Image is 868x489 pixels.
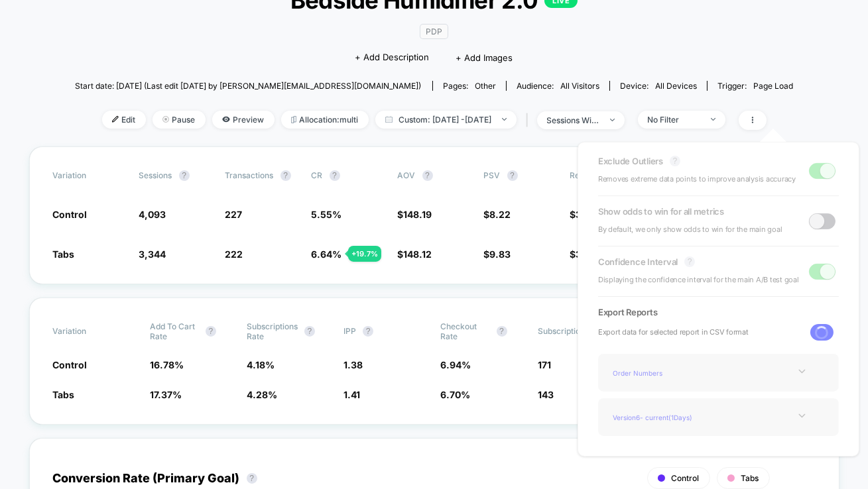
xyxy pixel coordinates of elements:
button: ? [330,170,340,181]
span: 143 [538,389,554,400]
span: Tabs [741,473,759,483]
span: + Add Images [456,52,513,63]
span: $ [398,248,432,260]
span: 3,344 [139,248,166,260]
span: 9.83 [490,248,511,260]
button: ? [507,170,518,181]
span: 4.28 % [247,389,277,400]
span: AOV [398,170,416,180]
span: 6.64 % [312,248,342,260]
span: $ [484,248,511,260]
span: Control [53,359,88,370]
span: 227 [225,209,243,220]
span: Control [672,473,700,483]
span: 5.55 % [312,209,342,220]
img: rebalance [291,116,296,123]
span: other [475,81,496,91]
span: Exclude Outliers [598,156,663,166]
button: ? [247,473,257,484]
span: Transactions [225,170,274,180]
button: ? [670,156,680,166]
div: Version 6 - current ( 1 Days) [608,408,714,426]
span: 148.19 [404,209,432,220]
span: Add To Cart Rate [150,321,199,341]
img: edit [112,116,119,123]
button: ? [179,170,190,181]
span: 148.12 [404,248,432,260]
div: sessions with impression [547,115,600,125]
span: Pause [153,111,206,129]
span: Checkout Rate [441,321,490,341]
span: Variation [53,321,126,341]
div: Order Numbers [608,364,714,382]
div: No Filter [648,115,701,125]
span: 4.18 % [247,359,275,370]
span: Start date: [DATE] (Last edit [DATE] by [PERSON_NAME][EMAIL_ADDRESS][DOMAIN_NAME]) [75,81,421,91]
img: end [162,116,169,123]
span: Subscriptions [538,326,589,336]
span: Edit [102,111,146,129]
span: CR [312,170,323,180]
span: Page Load [753,81,793,91]
span: all devices [655,81,697,91]
div: Audience: [517,81,599,91]
span: 171 [538,359,551,370]
span: Device: [609,81,707,91]
span: All Visitors [560,81,599,91]
button: ? [497,326,507,337]
div: + 19.7 % [348,246,381,262]
button: ? [684,256,695,267]
span: + Add Description [355,51,430,64]
span: 6.70 % [441,389,471,400]
span: Custom: [DATE] - [DATE] [375,111,517,129]
span: Export data for selected report in CSV format [598,326,749,339]
button: ? [206,326,216,337]
span: PDP [420,24,448,39]
span: Tabs [53,389,75,400]
div: Trigger: [717,81,793,91]
img: end [610,119,615,121]
span: Displaying the confidence interval for the main A/B test goal [598,274,799,286]
span: $ [398,209,432,220]
div: Pages: [443,81,496,91]
span: Allocation: multi [281,111,369,129]
span: 1.41 [343,389,360,400]
button: ? [422,170,433,181]
span: 1.38 [343,359,363,370]
img: calendar [385,116,393,123]
span: 6.94 % [441,359,471,370]
span: 8.22 [490,209,511,220]
span: Sessions [139,170,172,180]
span: Control [53,209,88,220]
span: Removes extreme data points to improve analysis accuracy [598,173,796,186]
button: ? [304,326,315,337]
span: $ [484,209,511,220]
img: end [502,118,507,121]
span: 222 [225,248,243,260]
span: IPP [343,326,356,336]
span: Variation [53,170,126,181]
span: PSV [484,170,501,180]
span: 17.37 % [150,389,182,400]
span: Subscriptions Rate [247,321,298,341]
span: 16.78 % [150,359,184,370]
span: Preview [212,111,275,129]
span: | [523,111,537,130]
img: end [711,118,715,121]
span: Show odds to win for all metrics [598,206,724,217]
span: 4,093 [139,209,166,220]
span: Export Reports [598,307,839,317]
button: ? [280,170,291,181]
span: By default, we only show odds to win for the main goal [598,223,782,236]
button: ? [363,326,373,337]
span: Tabs [53,248,75,260]
span: Confidence Interval [598,256,678,267]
